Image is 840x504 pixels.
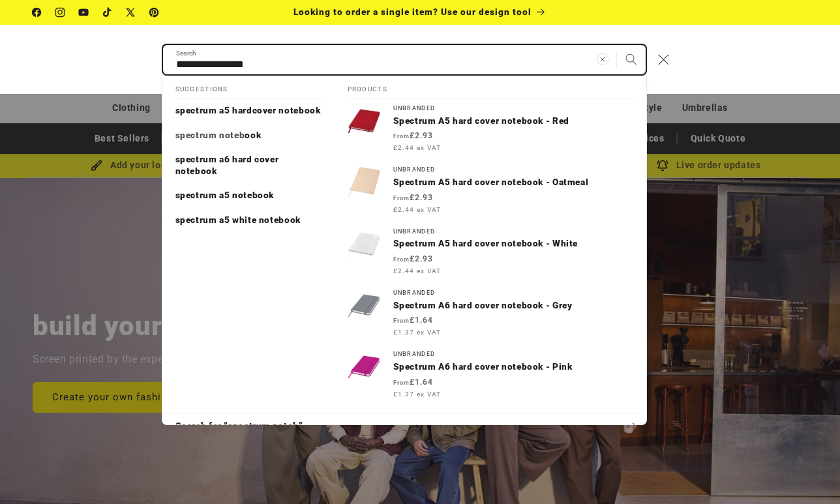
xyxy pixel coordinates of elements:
a: spectrum a6 hard cover notebook [162,147,335,183]
p: Spectrum A5 hard cover notebook - White [393,238,633,250]
a: UnbrandedSpectrum A5 hard cover notebook - White From£2.93 £2.44 ex VAT [335,222,646,283]
a: UnbrandedSpectrum A6 hard cover notebook - Pink From£1.64 £1.37 ex VAT [335,344,646,406]
p: Spectrum A6 hard cover notebook - Pink [393,361,633,373]
img: Spectrum A6 hard cover notebook [348,289,380,322]
strong: £2.93 [393,131,433,140]
span: £2.44 ex VAT [393,205,441,215]
p: spectrum a6 hard cover notebook [175,154,322,177]
span: spectrum a5 white notebook [175,215,301,225]
strong: £1.64 [393,378,433,387]
strong: £2.93 [393,254,433,263]
span: spectrum a6 hard cover notebook [175,154,279,176]
button: Close [650,45,678,74]
span: £1.37 ex VAT [393,327,441,337]
span: From [393,379,410,386]
div: Unbranded [393,351,633,358]
img: Spectrum A5 hard cover notebook [348,228,380,261]
div: Unbranded [393,105,633,112]
a: spectrum a5 notebook [162,183,335,208]
button: Clear search term [588,45,617,74]
a: UnbrandedSpectrum A5 hard cover notebook - Red From£2.93 £2.44 ex VAT [335,98,646,160]
span: £1.37 ex VAT [393,389,441,399]
div: Unbranded [393,166,633,173]
iframe: Chat Widget [775,441,840,504]
mark: spectrum noteb [175,130,245,140]
span: spectrum a5 notebook [175,190,275,200]
p: Spectrum A5 hard cover notebook - Oatmeal [393,177,633,188]
span: ook [245,130,261,140]
img: Spectrum A5 hard cover notebook [348,166,380,199]
span: From [393,195,410,201]
a: spectrum a5 hardcover notebook [162,98,335,123]
div: Unbranded [393,289,633,297]
a: UnbrandedSpectrum A5 hard cover notebook - Oatmeal From£2.93 £2.44 ex VAT [335,160,646,221]
strong: £1.64 [393,316,433,325]
span: Search for “spectrum noteb” [175,420,303,433]
img: Spectrum A5 hard cover notebook [348,105,380,138]
div: Unbranded [393,228,633,235]
h2: Products [348,76,633,99]
button: Search [617,45,646,74]
a: UnbrandedSpectrum A6 hard cover notebook - Grey From£1.64 £1.37 ex VAT [335,283,646,344]
a: spectrum a5 white notebook [162,208,335,233]
p: Spectrum A6 hard cover notebook - Grey [393,300,633,312]
span: From [393,133,410,140]
p: spectrum a5 white notebook [175,215,301,226]
h2: Suggestions [175,76,322,99]
span: From [393,256,410,263]
p: spectrum a5 hardcover notebook [175,105,321,117]
strong: £2.93 [393,193,433,202]
span: From [393,318,410,324]
span: £2.44 ex VAT [393,143,441,153]
span: spectrum a5 hardcover notebook [175,105,321,115]
span: £2.44 ex VAT [393,266,441,276]
p: spectrum a5 notebook [175,190,275,201]
p: spectrum notebook [175,130,262,141]
a: spectrum notebook [162,123,335,148]
img: Spectrum A6 hard cover notebook [348,351,380,383]
span: Looking to order a single item? Use our design tool [293,7,532,17]
p: Spectrum A5 hard cover notebook - Red [393,115,633,127]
